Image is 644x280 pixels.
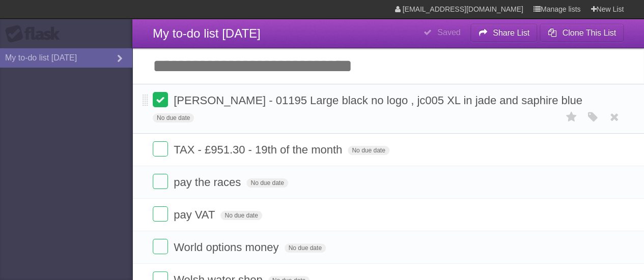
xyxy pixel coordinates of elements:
[470,24,538,42] button: Share List
[493,28,529,37] b: Share List
[153,239,168,254] label: Done
[220,211,262,220] span: No due date
[174,94,585,107] span: [PERSON_NAME] - 01195 Large black no logo , jc005 XL in jade and saphire blue
[153,92,168,107] label: Done
[562,28,616,37] b: Clone This List
[153,113,194,122] span: No due date
[153,206,168,222] label: Done
[540,24,624,42] button: Clone This List
[153,26,261,40] span: My to-do list [DATE]
[174,208,217,221] span: pay VAT
[562,109,581,126] label: Star task
[174,143,345,156] span: TAX - £951.30 - 19th of the month
[174,176,243,189] span: pay the races
[153,174,168,189] label: Done
[348,146,389,155] span: No due date
[246,178,288,188] span: No due date
[174,241,281,254] span: World options money
[5,25,66,43] div: Flask
[153,141,168,157] label: Done
[285,243,326,253] span: No due date
[437,28,460,37] b: Saved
